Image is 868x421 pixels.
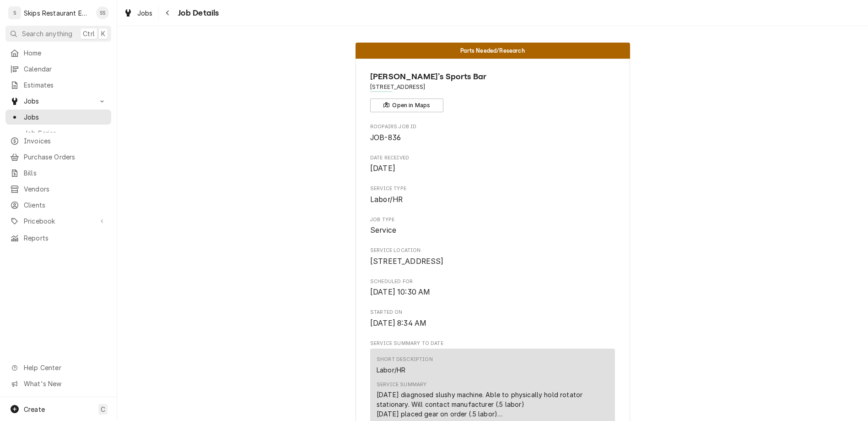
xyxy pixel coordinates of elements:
[370,154,615,174] div: Date Received
[24,363,106,372] span: Help Center
[8,6,21,19] div: S
[370,194,615,205] span: Service Type
[5,230,111,246] a: Reports
[22,29,72,38] span: Search anything
[5,126,111,141] a: Job Series
[96,6,109,19] div: Shan Skipper's Avatar
[24,152,107,162] span: Purchase Orders
[370,83,615,91] span: Address
[24,48,107,58] span: Home
[370,319,426,328] span: [DATE] 8:34 AM
[24,233,107,243] span: Reports
[24,168,107,178] span: Bills
[5,133,111,148] a: Invoices
[460,48,524,54] span: Parts Needed/Research
[5,181,111,197] a: Vendors
[370,256,615,267] span: Service Location
[24,216,93,226] span: Pricebook
[5,109,111,125] a: Jobs
[370,98,443,112] button: Open in Maps
[24,96,93,106] span: Jobs
[5,45,111,60] a: Home
[370,123,615,131] span: Roopairs Job ID
[370,132,615,143] span: Roopairs Job ID
[370,164,395,173] span: [DATE]
[377,390,609,419] div: [DATE] diagnosed slushy machine. Able to physically hold rotator stationary. Will contact manufac...
[370,163,615,174] span: Date Received
[370,225,615,236] span: Job Type
[24,128,107,138] span: Job Series
[24,8,91,18] div: Skips Restaurant Equipment
[5,376,111,391] a: Go to What's New
[377,356,433,363] div: Short Description
[356,43,630,59] div: Status
[370,133,401,142] span: JOB-836
[370,309,615,316] span: Started On
[370,287,615,298] span: Scheduled For
[370,71,615,83] span: Name
[370,278,615,298] div: Scheduled For
[5,360,111,375] a: Go to Help Center
[370,309,615,328] div: Started On
[5,165,111,180] a: Bills
[370,288,430,296] span: [DATE] 10:30 AM
[370,226,396,235] span: Service
[370,257,444,266] span: [STREET_ADDRESS]
[175,7,219,19] span: Job Details
[120,5,156,21] a: Jobs
[24,80,107,90] span: Estimates
[370,247,615,267] div: Service Location
[96,6,109,19] div: SS
[24,184,107,194] span: Vendors
[370,318,615,329] span: Started On
[101,29,105,38] span: K
[370,154,615,162] span: Date Received
[370,216,615,236] div: Job Type
[370,247,615,254] span: Service Location
[24,379,106,388] span: What's New
[24,405,45,413] span: Create
[83,29,95,38] span: Ctrl
[24,64,107,74] span: Calendar
[24,136,107,146] span: Invoices
[377,381,426,388] div: Service Summary
[370,195,403,204] span: Labor/HR
[5,61,111,77] a: Calendar
[5,93,111,109] a: Go to Jobs
[370,185,615,205] div: Service Type
[161,5,175,20] button: Navigate back
[370,123,615,143] div: Roopairs Job ID
[101,405,105,414] span: C
[5,77,111,93] a: Estimates
[370,340,615,347] span: Service Summary To Date
[370,278,615,285] span: Scheduled For
[5,149,111,164] a: Purchase Orders
[5,213,111,229] a: Go to Pricebook
[24,200,107,210] span: Clients
[370,216,615,224] span: Job Type
[137,8,153,18] span: Jobs
[5,26,111,42] button: Search anythingCtrlK
[5,197,111,213] a: Clients
[24,112,107,122] span: Jobs
[377,365,405,375] div: Labor/HR
[370,185,615,192] span: Service Type
[370,71,615,112] div: Client Information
